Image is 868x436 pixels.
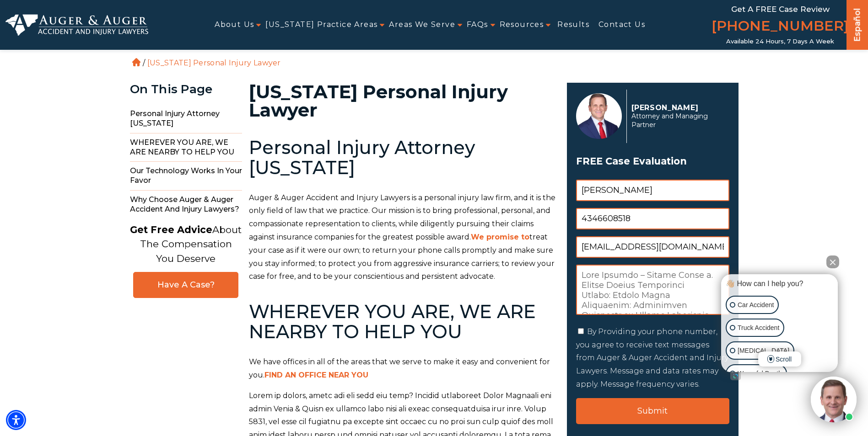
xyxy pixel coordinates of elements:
p: About The Compensation You Deserve [130,223,242,266]
a: Home [132,58,140,66]
span: Get a FREE Case Review [731,5,830,14]
a: FIND AN OFFICE NEAR YOU [264,371,368,379]
p: Auger & Auger Accident and Injury Lawyers is a personal injury law firm, and it is the only field... [249,191,556,284]
span: WHEREVER YOU ARE, WE ARE NEARBY TO HELP YOU [130,133,242,162]
a: About Us [215,15,254,35]
h2: Personal Injury Attorney [US_STATE] [249,138,556,178]
span: Attorney and Managing Partner [631,112,724,129]
h2: WHEREVER YOU ARE, WE ARE NEARBY TO HELP YOU [249,302,556,342]
span: Personal Injury Attorney [US_STATE] [130,105,242,133]
li: [US_STATE] Personal Injury Lawyer [145,58,283,67]
img: Herbert Auger [576,93,622,139]
a: We promise to [471,233,529,241]
a: [PHONE_NUMBER] [712,16,849,38]
a: Resources [500,15,544,35]
input: Submit [576,398,729,424]
p: Wrongful Death [738,368,782,379]
span: Available 24 Hours, 7 Days a Week [726,38,834,45]
h1: [US_STATE] Personal Injury Lawyer [249,83,556,119]
div: 👋🏼 How can I help you? [723,279,836,289]
a: Have A Case? [133,272,238,298]
img: Auger & Auger Accident and Injury Lawyers Logo [5,14,148,36]
img: Intaker widget Avatar [811,377,857,422]
button: Close Intaker Chat Widget [826,255,839,268]
div: Accessibility Menu [6,410,26,430]
label: By Providing your phone number, you agree to receive text messages from Auger & Auger Accident an... [576,327,728,388]
p: Truck Accident [738,322,779,334]
span: Have A Case? [143,280,229,290]
span: Scroll [758,351,801,367]
p: Car Accident [738,299,774,311]
div: On This Page [130,83,242,96]
input: Phone Number [576,208,729,229]
strong: Get Free Advice [130,224,212,235]
p: [MEDICAL_DATA] [738,345,789,356]
span: Our Technology Works in Your Favor [130,162,242,191]
p: We have offices in all of the areas that we serve to make it easy and convenient for you. [249,356,556,382]
a: Results [557,15,589,35]
span: FREE Case Evaluation [576,153,729,170]
a: [US_STATE] Practice Areas [265,15,377,35]
span: Why Choose Auger & Auger Accident and Injury Lawyers? [130,191,242,219]
a: Contact Us [598,15,645,35]
a: FAQs [467,15,488,35]
input: Email [576,236,729,258]
a: Open intaker chat [730,372,741,380]
input: Name [576,180,729,201]
a: Areas We Serve [389,15,455,35]
p: [PERSON_NAME] [631,103,724,112]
